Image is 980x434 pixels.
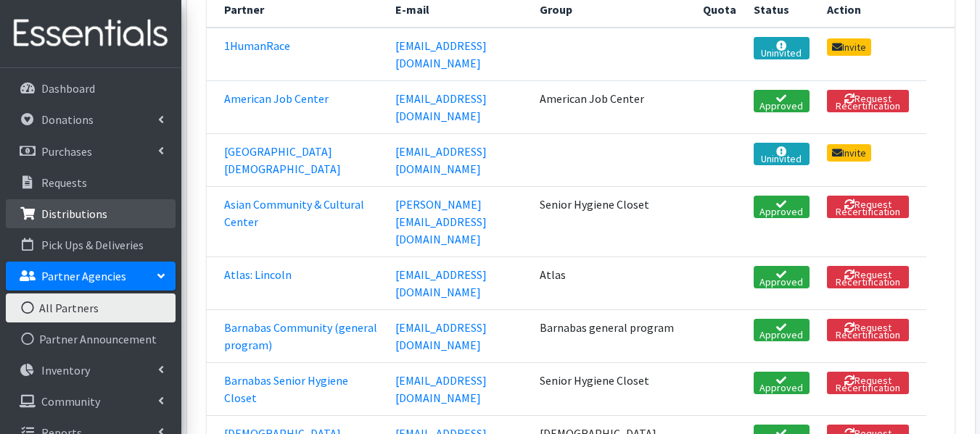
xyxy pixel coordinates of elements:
a: [EMAIL_ADDRESS][DOMAIN_NAME] [395,144,487,176]
a: Approved [754,372,810,394]
a: Purchases [6,137,176,166]
p: Pick Ups & Deliveries [41,238,144,252]
p: Inventory [41,363,90,377]
a: Partner Announcement [6,325,176,354]
td: Atlas [531,257,694,310]
a: [EMAIL_ADDRESS][DOMAIN_NAME] [395,373,487,405]
td: Senior Hygiene Closet [531,363,694,416]
a: Distributions [6,199,176,228]
a: Partner Agencies [6,262,176,291]
a: [EMAIL_ADDRESS][DOMAIN_NAME] [395,38,487,70]
a: [EMAIL_ADDRESS][DOMAIN_NAME] [395,267,487,299]
td: Senior Hygiene Closet [531,187,694,257]
a: [EMAIL_ADDRESS][DOMAIN_NAME] [395,91,487,123]
p: Community [41,394,100,409]
a: Dashboard [6,74,176,103]
p: Donations [41,112,94,127]
a: [EMAIL_ADDRESS][DOMAIN_NAME] [395,320,487,352]
a: Barnabas Community (general program) [224,320,377,352]
a: Community [6,387,176,416]
td: American Job Center [531,81,694,134]
a: Inventory [6,356,176,385]
a: Approved [754,90,810,112]
a: [GEOGRAPHIC_DATA][DEMOGRAPHIC_DATA] [224,144,341,176]
a: Atlas: Lincoln [224,267,292,282]
a: Invite [827,38,872,56]
button: Request Recertification [827,372,909,394]
a: Barnabas Senior Hygiene Closet [224,373,348,405]
a: Approved [754,266,810,288]
a: Approved [754,319,810,341]
button: Request Recertification [827,90,909,112]
a: Pick Ups & Deliveries [6,230,176,259]
a: All Partners [6,293,176,322]
a: [PERSON_NAME][EMAIL_ADDRESS][DOMAIN_NAME] [395,197,487,246]
img: HumanEssentials [6,9,176,58]
a: Uninvited [754,37,810,59]
a: Uninvited [754,143,810,165]
a: Approved [754,196,810,218]
a: Donations [6,105,176,134]
a: 1HumanRace [224,38,290,53]
a: Invite [827,144,872,162]
p: Purchases [41,144,92,159]
a: Requests [6,168,176,197]
button: Request Recertification [827,319,909,341]
p: Dashboard [41,81,95,96]
p: Partner Agencies [41,269,126,283]
p: Requests [41,175,87,190]
a: American Job Center [224,91,329,106]
td: Barnabas general program [531,310,694,363]
p: Distributions [41,206,107,221]
button: Request Recertification [827,196,909,218]
a: Asian Community & Cultural Center [224,197,364,229]
button: Request Recertification [827,266,909,288]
